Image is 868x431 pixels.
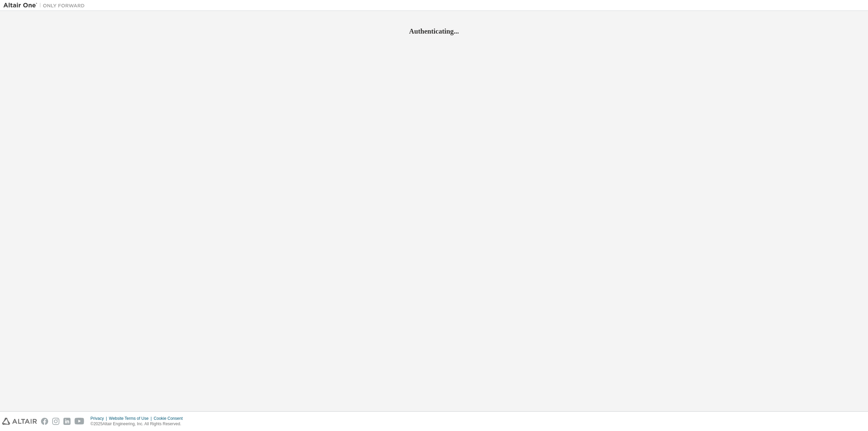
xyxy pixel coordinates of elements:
[109,416,154,421] div: Website Terms of Use
[75,418,84,425] img: youtube.svg
[52,418,59,425] img: instagram.svg
[3,27,865,36] h2: Authenticating...
[41,418,48,425] img: facebook.svg
[91,421,187,427] p: © 2025 Altair Engineering, Inc. All Rights Reserved.
[2,418,37,425] img: altair_logo.svg
[91,416,109,421] div: Privacy
[154,416,186,421] div: Cookie Consent
[3,2,88,9] img: Altair One
[63,418,71,425] img: linkedin.svg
